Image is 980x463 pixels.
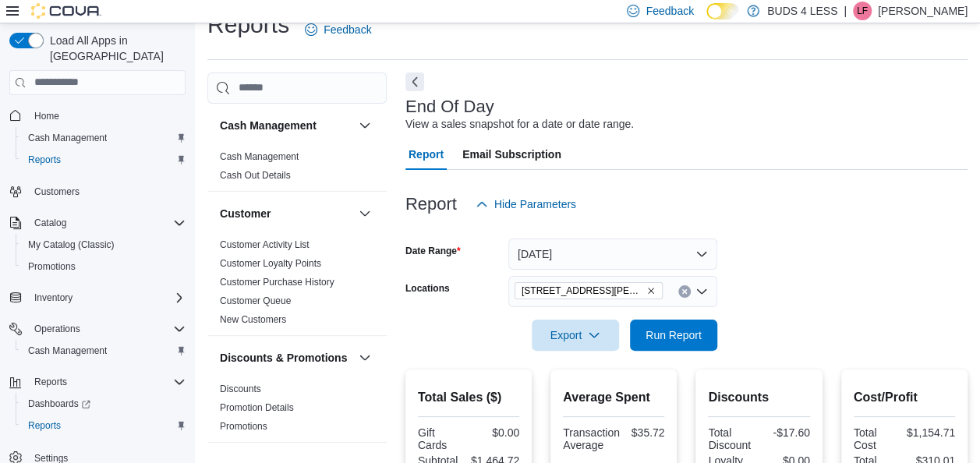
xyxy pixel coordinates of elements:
button: Cash Management [16,127,192,149]
div: $35.72 [626,426,665,439]
span: 7500 LUNDY'S LANE UNIT C14-E [515,282,663,299]
p: BUDS 4 LESS [767,2,837,20]
div: Customer [207,235,387,335]
button: Operations [28,320,87,338]
button: Reports [3,371,192,393]
a: Dashboards [16,393,192,415]
a: Cash Management [22,341,113,360]
button: Promotions [16,256,192,277]
span: Customers [28,182,186,201]
button: Inventory [3,287,192,309]
p: [PERSON_NAME] [878,2,968,20]
span: Hide Parameters [494,196,576,212]
button: Operations [3,318,192,340]
a: Home [28,107,65,125]
button: Discounts & Promotions [220,350,352,366]
a: Customer Purchase History [220,277,334,288]
button: Reports [16,415,192,436]
a: Promotions [220,421,267,432]
span: Customers [34,186,80,198]
a: Cash Management [22,129,113,147]
div: Discounts & Promotions [207,380,387,442]
h3: Customer [220,206,271,221]
h2: Total Sales ($) [418,388,519,407]
button: Reports [16,149,192,171]
a: Cash Out Details [220,170,291,181]
span: Run Report [646,327,702,343]
div: Cash Management [207,147,387,191]
span: My Catalog (Classic) [28,239,115,251]
a: Promotion Details [220,402,294,413]
div: Gift Cards [418,426,465,451]
a: Reports [22,416,67,435]
button: Next [405,72,424,91]
button: Inventory [28,288,79,307]
a: Customers [28,182,86,201]
img: Cova [31,3,101,19]
span: Inventory [28,288,186,307]
button: Discounts & Promotions [356,348,374,367]
button: Cash Management [16,340,192,362]
h3: Report [405,195,457,214]
a: Cash Management [220,151,299,162]
button: [DATE] [508,239,717,270]
span: Cash Out Details [220,169,291,182]
button: Remove 7500 LUNDY'S LANE UNIT C14-E from selection in this group [646,286,656,295]
span: Export [541,320,610,351]
button: Customers [3,180,192,203]
span: Inventory [34,292,73,304]
span: Home [34,110,59,122]
a: Promotions [22,257,82,276]
span: Operations [34,323,80,335]
span: Load All Apps in [GEOGRAPHIC_DATA] [44,33,186,64]
h3: End Of Day [405,97,494,116]
div: $0.00 [472,426,519,439]
button: Home [3,104,192,127]
div: $1,154.71 [907,426,955,439]
h2: Discounts [708,388,809,407]
span: Feedback [324,22,371,37]
a: Customer Queue [220,295,291,306]
a: Reports [22,150,67,169]
span: Discounts [220,383,261,395]
input: Dark Mode [706,3,739,19]
span: Home [28,106,186,125]
button: Catalog [3,212,192,234]
button: My Catalog (Classic) [16,234,192,256]
span: Reports [22,416,186,435]
span: Promotions [28,260,76,273]
span: Customer Queue [220,295,291,307]
span: Cash Management [28,345,107,357]
span: Promotions [22,257,186,276]
a: New Customers [220,314,286,325]
span: Cash Management [220,150,299,163]
label: Date Range [405,245,461,257]
button: Hide Parameters [469,189,582,220]
span: Reports [28,154,61,166]
div: Transaction Average [563,426,620,451]
span: Reports [22,150,186,169]
span: Promotion Details [220,401,294,414]
h2: Cost/Profit [854,388,955,407]
button: Export [532,320,619,351]
button: Customer [220,206,352,221]
p: | [844,2,847,20]
span: Cash Management [28,132,107,144]
div: View a sales snapshot for a date or date range. [405,116,634,133]
h3: Discounts & Promotions [220,350,347,366]
a: My Catalog (Classic) [22,235,121,254]
a: Customer Activity List [220,239,310,250]
span: Reports [28,419,61,432]
label: Locations [405,282,450,295]
span: Report [409,139,444,170]
a: Discounts [220,383,261,394]
span: New Customers [220,313,286,326]
span: Catalog [28,214,186,232]
button: Customer [356,204,374,223]
div: Leeanne Finn [853,2,872,20]
span: Dashboards [22,394,186,413]
div: Total Discount [708,426,755,451]
a: Dashboards [22,394,97,413]
span: Customer Purchase History [220,276,334,288]
span: Reports [34,376,67,388]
